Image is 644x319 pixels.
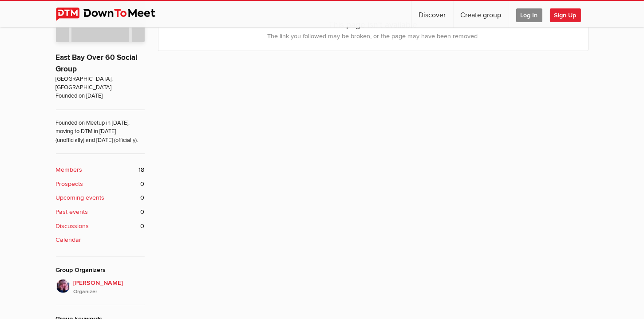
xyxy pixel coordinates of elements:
span: Founded on [DATE] [56,92,145,100]
span: 0 [141,193,145,203]
b: Upcoming events [56,193,105,203]
a: Past events 0 [56,207,145,217]
b: Past events [56,207,88,217]
span: Founded on Meetup in [DATE]; moving to DTM in [DATE] (unofficially) and [DATE] (officially). [56,110,145,145]
span: 0 [141,207,145,217]
a: Discussions 0 [56,221,145,231]
span: 0 [141,221,145,231]
span: 0 [141,179,145,189]
a: Sign Up [550,1,588,28]
i: Organizer [74,288,145,296]
a: Members 18 [56,165,145,175]
span: [GEOGRAPHIC_DATA], [GEOGRAPHIC_DATA] [56,75,145,92]
a: Upcoming events 0 [56,193,145,203]
a: Discover [412,1,453,28]
p: The link you followed may be broken, or the page may have been removed. [167,32,579,41]
a: Create group [454,1,509,28]
b: Discussions [56,221,89,231]
img: Vicki [56,279,70,293]
span: [PERSON_NAME] [74,278,145,296]
a: Prospects 0 [56,179,145,189]
b: Calendar [56,235,82,245]
b: Prospects [56,179,83,189]
span: 18 [139,165,145,175]
b: Members [56,165,83,175]
img: DownToMeet [56,8,169,21]
a: East Bay Over 60 Social Group [56,53,138,74]
a: Calendar [56,235,145,245]
span: Sign Up [550,8,581,22]
div: Group Organizers [56,265,145,275]
a: [PERSON_NAME]Organizer [56,279,145,296]
span: Log In [516,8,542,22]
a: Log In [509,1,549,28]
